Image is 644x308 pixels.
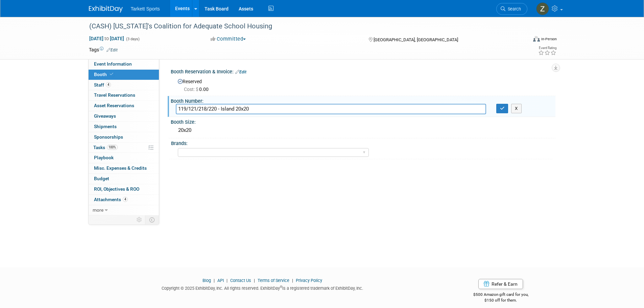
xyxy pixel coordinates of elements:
[103,36,110,41] span: to
[94,155,114,160] span: Playbook
[538,46,556,50] div: Event Rating
[94,103,134,108] span: Asset Reservations
[93,145,118,150] span: Tasks
[94,197,128,202] span: Attachments
[123,197,128,202] span: 4
[89,174,159,184] a: Budget
[89,184,159,194] a: ROI, Objectives & ROO
[478,279,523,289] a: Refer & Earn
[171,117,555,125] div: Booth Size:
[511,104,522,113] button: X
[107,145,118,150] span: 100%
[496,3,527,15] a: Search
[94,165,147,171] span: Misc. Expenses & Credits
[208,35,248,43] button: Committed
[89,143,159,153] a: Tasks100%
[89,59,159,69] a: Event Information
[94,61,132,67] span: Event Information
[89,132,159,142] a: Sponsorships
[541,37,557,42] div: In-Person
[171,138,552,147] div: Brands:
[93,207,103,213] span: more
[94,82,111,88] span: Staff
[171,96,555,104] div: Booth Number:
[446,287,555,303] div: $500 Amazon gift card for you,
[184,87,199,92] span: Cost: $
[176,125,550,136] div: 20x20
[258,278,289,283] a: Terms of Service
[89,122,159,132] a: Shipments
[94,134,123,140] span: Sponsorships
[94,72,115,77] span: Booth
[89,205,159,215] a: more
[94,176,109,181] span: Budget
[235,70,246,74] a: Edit
[290,278,295,283] span: |
[280,285,282,289] sup: ®
[89,6,123,13] img: ExhibitDay
[184,87,211,92] span: 0.00
[94,186,139,192] span: ROI, Objectives & ROO
[89,90,159,100] a: Travel Reservations
[212,278,216,283] span: |
[89,35,124,42] span: [DATE] [DATE]
[533,36,540,42] img: Format-Inperson.png
[89,101,159,111] a: Asset Reservations
[230,278,251,283] a: Contact Us
[89,163,159,173] a: Misc. Expenses & Credits
[106,48,118,52] a: Edit
[89,111,159,121] a: Giveaways
[94,124,117,129] span: Shipments
[89,70,159,80] a: Booth
[134,215,145,224] td: Personalize Event Tab Strip
[296,278,322,283] a: Privacy Policy
[217,278,224,283] a: API
[89,80,159,90] a: Staff4
[89,153,159,163] a: Playbook
[176,76,550,93] div: Reserved
[536,2,549,15] img: Zak Sigler
[89,46,118,53] td: Tags
[87,20,517,32] div: (CASH) [US_STATE]'s Coalition for Adequate School Housing
[374,37,458,42] span: [GEOGRAPHIC_DATA], [GEOGRAPHIC_DATA]
[202,278,211,283] a: Blog
[225,278,229,283] span: |
[505,6,521,11] span: Search
[125,37,140,41] span: (3 days)
[145,215,159,224] td: Toggle Event Tabs
[106,82,111,87] span: 4
[131,6,160,11] span: Tarkett Sports
[446,298,555,303] div: $150 off for them.
[89,284,436,291] div: Copyright © 2025 ExhibitDay, Inc. All rights reserved. ExhibitDay is a registered trademark of Ex...
[487,35,557,45] div: Event Format
[171,67,555,75] div: Booth Reservation & Invoice:
[252,278,257,283] span: |
[89,195,159,205] a: Attachments4
[94,113,116,119] span: Giveaways
[110,72,113,76] i: Booth reservation complete
[94,92,135,98] span: Travel Reservations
